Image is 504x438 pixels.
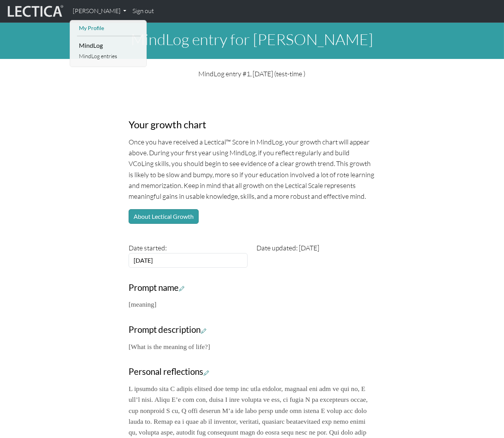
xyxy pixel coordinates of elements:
div: Date updated: [DATE] [252,242,380,268]
h3: Personal reflections [129,367,375,377]
li: MindLog [77,39,141,52]
label: Date started: [129,242,167,253]
a: MindLog entries [77,52,141,61]
a: [PERSON_NAME] [70,3,129,19]
p: MindLog entry #1, [DATE] (test-time ) [129,68,375,79]
a: Sign out [129,3,157,19]
h3: Prompt name [129,283,375,293]
a: My Profile [77,23,141,33]
img: lecticalive [6,4,64,18]
p: [meaning] [129,299,375,310]
p: Once you have received a Lectical™ Score in MindLog, your growth chart will appear above. During ... [129,136,375,201]
p: [What is the meaning of life?] [129,341,375,352]
button: About Lectical Growth [129,209,199,224]
h3: Prompt description [129,325,375,335]
ul: [PERSON_NAME] [77,23,141,61]
h3: Your growth chart [129,119,375,131]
